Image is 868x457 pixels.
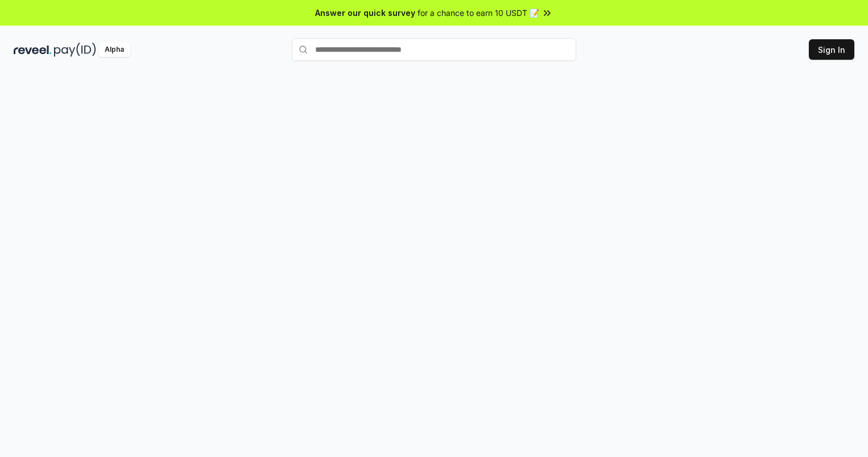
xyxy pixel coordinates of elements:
button: Sign In [809,39,854,60]
span: Answer our quick survey [315,7,415,19]
span: for a chance to earn 10 USDT 📝 [418,7,539,19]
div: Alpha [98,43,130,57]
img: reveel_dark [14,43,52,57]
img: pay_id [54,43,96,57]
